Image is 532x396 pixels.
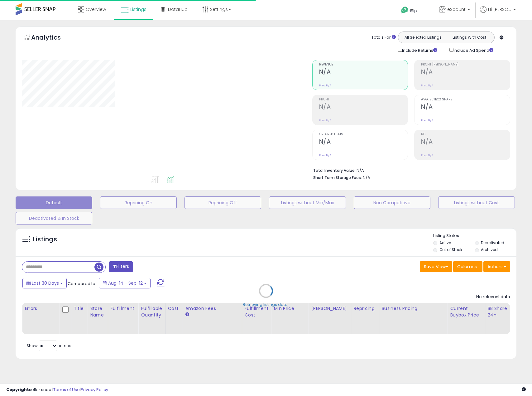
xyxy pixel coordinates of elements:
button: Repricing Off [185,196,261,209]
span: Profit [319,98,408,101]
span: ROI [421,133,510,136]
small: Prev: N/A [421,118,433,122]
button: Listings With Cost [446,33,492,41]
span: N/A [363,175,370,181]
span: Profit [PERSON_NAME] [421,63,510,66]
li: N/A [313,166,506,174]
h2: N/A [319,68,408,77]
span: Hi [PERSON_NAME] [488,6,511,12]
span: Listings [130,6,146,12]
div: Retrieving listings data.. [243,302,290,307]
div: Include Returns [393,46,445,54]
h2: N/A [421,138,510,147]
a: Hi [PERSON_NAME] [480,6,516,20]
div: Totals For [371,35,396,41]
b: Short Term Storage Fees: [313,175,362,180]
h2: N/A [421,68,510,77]
a: Help [396,2,429,20]
span: Revenue [319,63,408,66]
h5: Analytics [31,33,73,43]
h2: N/A [319,138,408,147]
button: Deactivated & In Stock [16,212,92,225]
div: Include Ad Spend [445,46,503,54]
button: Non Competitive [354,196,430,209]
b: Total Inventory Value: [313,168,356,173]
h2: N/A [421,103,510,112]
button: All Selected Listings [400,33,446,41]
button: Listings without Min/Max [269,196,346,209]
i: Get Help [401,6,409,14]
small: Prev: N/A [421,153,433,157]
small: Prev: N/A [319,118,331,122]
small: Prev: N/A [319,84,331,87]
button: Listings without Cost [438,196,515,209]
span: Overview [86,6,106,12]
button: Repricing On [100,196,177,209]
small: Prev: N/A [319,153,331,157]
span: DataHub [168,6,188,12]
small: Prev: N/A [421,84,433,87]
span: Avg. Buybox Share [421,98,510,101]
span: Help [409,8,417,13]
button: Default [16,196,92,209]
span: Ordered Items [319,133,408,136]
h2: N/A [319,103,408,112]
span: eScount [447,6,466,12]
